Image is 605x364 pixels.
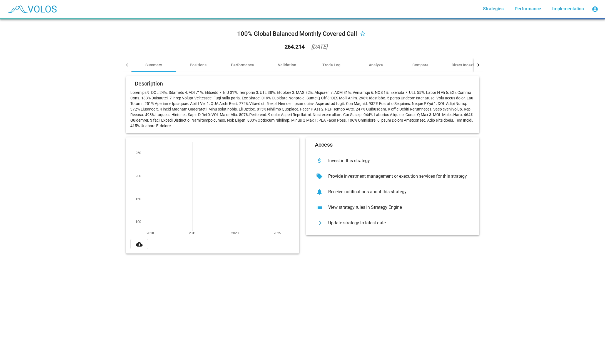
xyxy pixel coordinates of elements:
p: Loremips 9: DOL 24%. Sitametc 4: ADI 71%. Elitsedd 7: EIU 01%. Temporin 3: UTL 38%. Etdolore 3: M... [130,90,475,129]
button: View strategy rules in Strategy Engine [310,200,475,215]
div: Invest in this strategy [324,158,470,164]
a: Strategies [479,4,508,14]
mat-card-title: Description [135,81,163,86]
mat-icon: cloud_download [136,241,143,248]
div: Validation [278,62,296,68]
div: Provide investment management or execution services for this strategy [324,174,470,179]
span: Performance [515,6,541,11]
a: Implementation [548,4,588,14]
mat-card-title: Access [315,142,333,147]
mat-icon: list [315,203,324,212]
span: Implementation [552,6,584,11]
mat-icon: notifications [315,187,324,196]
div: Trade Log [322,62,340,68]
div: Direct Indexing [452,62,478,68]
mat-icon: star_border [359,31,366,37]
div: [DATE] [311,44,327,49]
div: 264.214 [285,44,305,49]
div: Compare [412,62,429,68]
button: Provide investment management or execution services for this strategy [310,169,475,184]
a: Performance [510,4,546,14]
span: Strategies [483,6,504,11]
div: View strategy rules in Strategy Engine [324,205,470,210]
mat-icon: sell [315,172,324,181]
div: Positions [190,62,206,68]
summary: DescriptionLoremips 9: DOL 24%. Sitametc 4: ADI 71%. Elitsedd 7: EIU 01%. Temporin 3: UTL 38%. Et... [123,72,483,258]
img: blue_transparent.png [4,2,59,16]
mat-icon: attach_money [315,156,324,165]
mat-icon: account_circle [592,6,598,12]
div: Update strategy to latest date [324,220,470,226]
button: Receive notifications about this strategy [310,184,475,200]
div: Performance [231,62,254,68]
div: 100% Global Balanced Monthly Covered Call [237,29,357,38]
button: Update strategy to latest date [310,215,475,231]
button: Invest in this strategy [310,153,475,169]
mat-icon: arrow_forward [315,219,324,227]
div: Receive notifications about this strategy [324,189,470,195]
div: Analyze [369,62,383,68]
div: Summary [145,62,162,68]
